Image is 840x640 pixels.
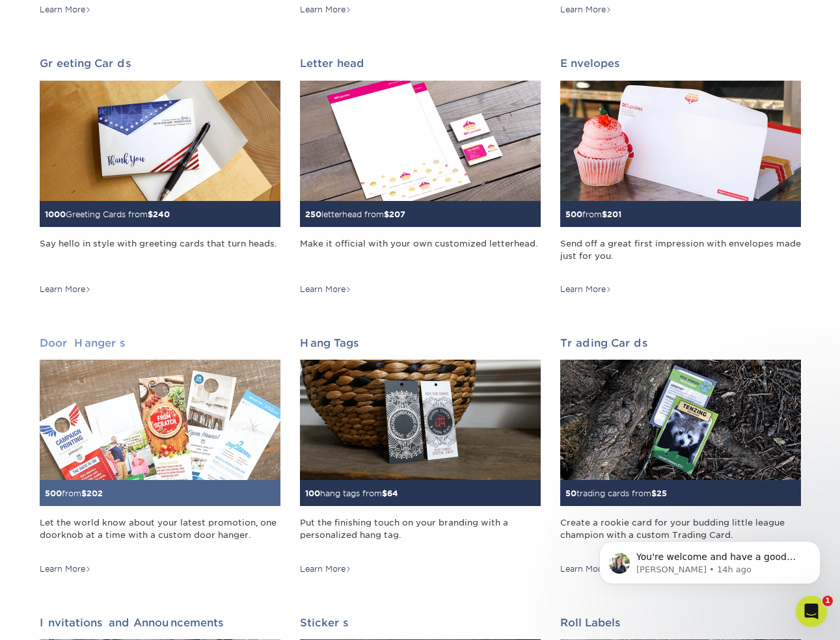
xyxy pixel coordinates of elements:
small: from [565,209,621,219]
h2: Letterhead [300,57,541,70]
span: 250 [305,209,321,219]
div: Say hello in style with greeting cards that turn heads. [40,237,280,275]
span: $ [148,209,153,219]
h2: Invitations and Announcements [40,617,280,629]
img: Hang Tags [300,360,541,480]
h2: Greeting Cards [40,57,280,70]
span: 202 [87,488,103,498]
img: Trading Cards [560,360,801,480]
a: Hang Tags 100hang tags from$64 Put the finishing touch on your branding with a personalized hang ... [300,337,541,575]
div: Learn More [560,4,612,16]
h2: Roll Labels [560,617,801,629]
a: Letterhead 250letterhead from$207 Make it official with your own customized letterhead. Learn More [300,57,541,295]
div: Learn More [40,563,91,575]
img: Letterhead [300,81,541,201]
div: Learn More [300,4,351,16]
span: 201 [607,209,621,219]
small: trading cards from [565,488,667,498]
div: Let the world know about your latest promotion, one doorknob at a time with a custom door hanger. [40,516,280,554]
div: Learn More [40,284,91,295]
span: 1000 [45,209,66,219]
div: Learn More [560,563,612,575]
a: Door Hangers 500from$202 Let the world know about your latest promotion, one doorknob at a time w... [40,337,280,575]
small: Greeting Cards from [45,209,170,219]
a: Envelopes 500from$201 Send off a great first impression with envelopes made just for you. Learn More [560,57,801,295]
span: $ [602,209,607,219]
span: 100 [305,488,320,498]
img: Door Hangers [40,360,280,480]
div: Put the finishing touch on your branding with a personalized hang tag. [300,516,541,554]
span: 500 [565,209,582,219]
span: 207 [389,209,405,219]
div: Send off a great first impression with envelopes made just for you. [560,237,801,275]
a: Trading Cards 50trading cards from$25 Create a rookie card for your budding little league champio... [560,337,801,575]
small: from [45,488,103,498]
iframe: Intercom notifications message [580,514,840,605]
span: 64 [387,488,398,498]
span: 50 [565,488,576,498]
h2: Trading Cards [560,337,801,349]
small: letterhead from [305,209,405,219]
div: Learn More [300,563,351,575]
div: Create a rookie card for your budding little league champion with a custom Trading Card. [560,516,801,554]
span: $ [384,209,389,219]
a: Greeting Cards 1000Greeting Cards from$240 Say hello in style with greeting cards that turn heads... [40,57,280,295]
span: 25 [657,488,667,498]
span: $ [382,488,387,498]
h2: Hang Tags [300,337,541,349]
span: $ [81,488,87,498]
img: Envelopes [560,81,801,201]
h2: Stickers [300,617,541,629]
span: $ [651,488,657,498]
span: 240 [153,209,170,219]
div: Learn More [40,4,91,16]
iframe: Intercom live chat [796,596,827,627]
h2: Envelopes [560,57,801,70]
div: Make it official with your own customized letterhead. [300,237,541,275]
span: 1 [822,596,833,606]
span: 500 [45,488,62,498]
small: hang tags from [305,488,398,498]
div: Learn More [560,284,612,295]
div: Learn More [300,284,351,295]
h2: Door Hangers [40,337,280,349]
img: Greeting Cards [40,81,280,201]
